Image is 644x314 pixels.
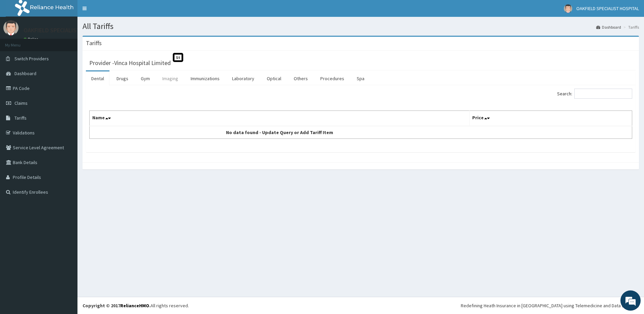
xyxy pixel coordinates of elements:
a: Gym [135,71,155,86]
span: Switch Providers [14,56,49,62]
li: Tariffs [622,24,639,30]
strong: Copyright © 2017 . [83,303,151,309]
input: Search: [574,89,632,99]
th: Name [90,111,470,126]
footer: All rights reserved. [77,297,644,314]
a: Procedures [315,71,350,86]
span: Tariffs [14,115,27,121]
a: RelianceHMO [120,303,149,309]
p: OAKFIELD SPECIALIST HOSPITAL [24,27,108,33]
label: Search: [557,89,632,99]
h3: Provider - Vinca Hospital Limited [89,60,171,66]
a: Drugs [111,71,134,86]
a: Spa [351,71,370,86]
a: Laboratory [227,71,260,86]
a: Optical [261,71,287,86]
a: Online [24,37,40,41]
th: Price [469,111,632,126]
span: Dashboard [14,70,36,76]
a: Dental [86,71,109,86]
a: Immunizations [185,71,225,86]
div: Redefining Heath Insurance in [GEOGRAPHIC_DATA] using Telemedicine and Data Science! [461,302,639,309]
a: Imaging [157,71,184,86]
span: Claims [14,100,28,106]
h3: Tariffs [86,40,102,46]
span: OAKFIELD SPECIALIST HOSPITAL [576,5,639,11]
a: Others [288,71,313,86]
h1: All Tariffs [83,22,639,31]
img: User Image [564,4,572,13]
td: No data found - Update Query or Add Tariff Item [90,126,470,139]
a: Dashboard [596,24,621,30]
img: User Image [3,20,19,35]
span: St [173,53,183,62]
